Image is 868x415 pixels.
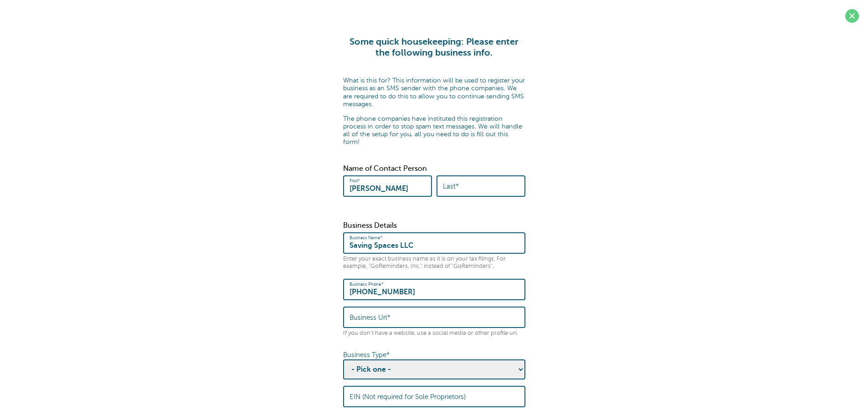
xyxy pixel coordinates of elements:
[343,164,525,173] p: Name of Contact Person
[343,115,525,146] p: The phone companies have instituted this registration process in order to stop spam text messages...
[343,330,525,337] p: If you don't have a website, use a social media or other profile url.
[349,393,466,401] label: EIN (Not required for Sole Proprietors)
[443,182,459,190] label: Last*
[349,235,382,241] label: Business Name*
[343,221,525,230] p: Business Details
[349,282,383,287] label: Business Phone*
[343,351,390,359] label: Business Type*
[349,313,390,322] label: Business Url*
[343,36,525,58] h1: Some quick housekeeping: Please enter the following business info.
[349,178,360,184] label: First*
[343,256,525,270] p: Enter your exact business name as it is on your tax filings. For example, "GoReminders, Inc." ins...
[343,77,525,108] p: What is this for? This information will be used to register your business as an SMS sender with t...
